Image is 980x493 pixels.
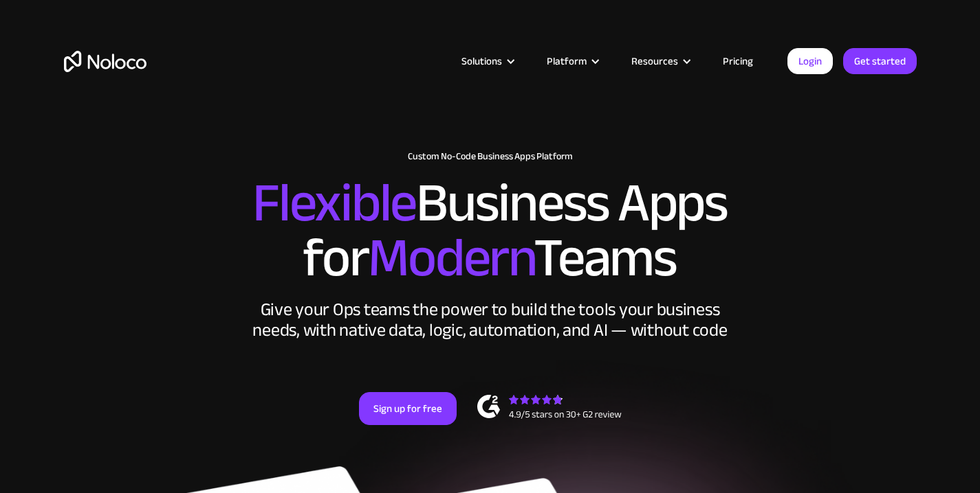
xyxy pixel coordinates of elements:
h1: Custom No-Code Business Apps Platform [64,151,917,162]
a: home [64,51,146,72]
h2: Business Apps for Teams [64,176,917,286]
div: Resources [631,52,678,70]
div: Solutions [444,52,530,70]
span: Modern [368,207,534,309]
a: Sign up for free [359,392,457,425]
a: Get started [843,48,917,74]
div: Solutions [461,52,502,70]
span: Flexible [252,152,416,254]
div: Resources [614,52,706,70]
a: Pricing [706,52,770,70]
a: Login [787,48,833,74]
div: Platform [530,52,614,70]
div: Platform [547,52,587,70]
div: Give your Ops teams the power to build the tools your business needs, with native data, logic, au... [250,299,731,341]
